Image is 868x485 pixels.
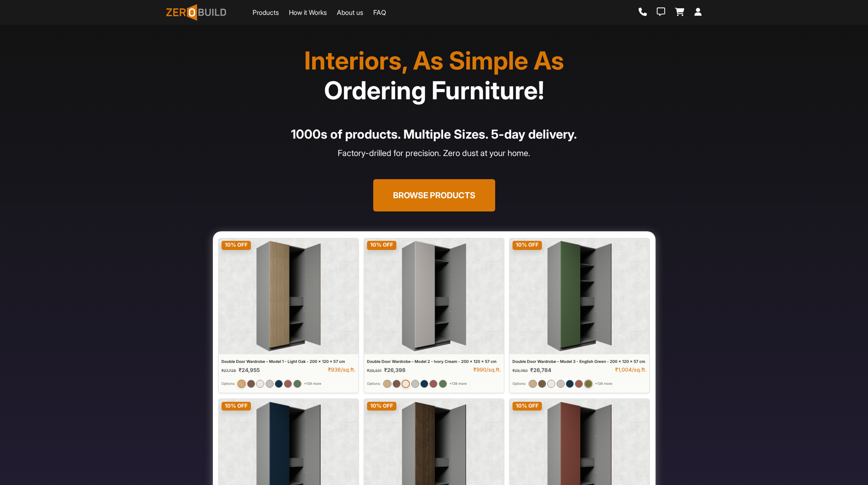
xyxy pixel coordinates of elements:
a: About us [337,7,363,17]
a: Login [694,8,702,17]
a: How it Works [289,7,327,17]
a: FAQ [373,7,386,17]
span: Ordering Furniture! [324,75,544,105]
button: Browse Products [373,179,495,211]
a: Products [253,7,279,17]
img: ZeroBuild logo [166,4,226,21]
h1: Interiors, As Simple As [171,46,697,105]
h4: 1000s of products. Multiple Sizes. 5-day delivery. [171,125,697,144]
p: Factory-drilled for precision. Zero dust at your home. [171,147,697,159]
